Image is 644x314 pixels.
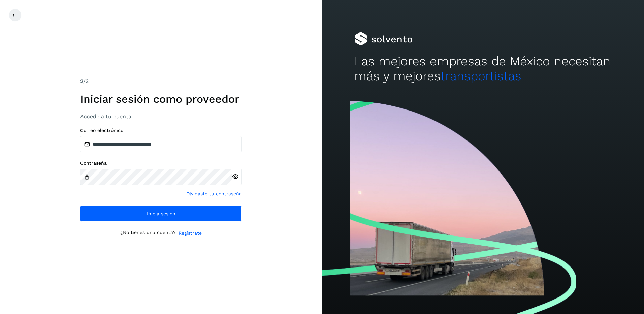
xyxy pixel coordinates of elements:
[80,77,242,85] div: /2
[354,54,612,84] h2: Las mejores empresas de México necesitan más y mejores
[147,211,175,216] span: Inicia sesión
[441,69,521,83] span: transportistas
[80,160,242,166] label: Contraseña
[80,78,83,84] span: 2
[186,190,242,197] a: Olvidaste tu contraseña
[80,93,242,105] h1: Iniciar sesión como proveedor
[80,128,242,133] label: Correo electrónico
[120,230,176,237] p: ¿No tienes una cuenta?
[80,113,242,120] h3: Accede a tu cuenta
[179,230,202,237] a: Regístrate
[80,206,242,222] button: Inicia sesión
